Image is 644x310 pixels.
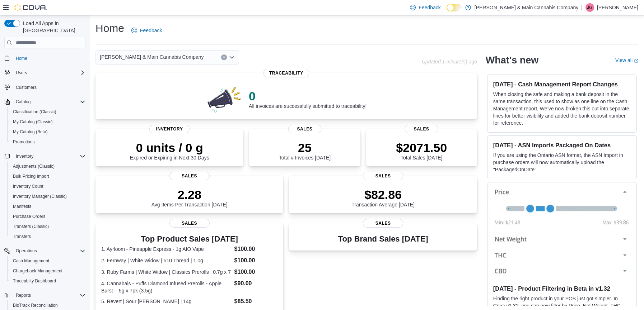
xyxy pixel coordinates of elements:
div: Total # Invoices [DATE] [279,140,331,161]
img: 0 [206,85,243,113]
span: Bulk Pricing Import [10,172,85,181]
span: Chargeback Management [13,268,62,274]
dt: 4. Cannabals - Puffs Diamond Infused Prerolls - Apple Burst - .5g x 7pk (3.5g) [101,280,232,294]
span: Sales [363,172,403,180]
span: Inventory [16,153,33,159]
span: My Catalog (Beta) [13,129,48,135]
button: Inventory Count [7,181,88,191]
span: Sales [169,219,210,228]
div: Transaction Average [DATE] [351,187,415,208]
span: Home [13,53,85,62]
span: Sales [363,219,403,228]
a: BioTrack Reconciliation [10,301,61,310]
span: Transfers [10,232,85,241]
span: Sales [169,172,210,180]
a: My Catalog (Beta) [10,128,51,136]
button: Clear input [221,54,227,60]
a: Cash Management [10,257,52,265]
span: Chargeback Management [10,267,85,275]
span: Sales [405,125,438,133]
dt: 3. Ruby Farms | White Widow | Classics Prerolls | 0.7g x 7 [101,268,232,276]
span: Adjustments (Classic) [10,162,85,171]
button: Cash Management [7,256,88,266]
span: Operations [13,247,85,255]
img: Cova [14,4,47,11]
span: Traceabilty Dashboard [10,277,85,285]
div: Expired or Expiring in Next 30 Days [130,140,209,161]
button: My Catalog (Beta) [7,127,88,137]
p: | [581,3,583,12]
button: Inventory Manager (Classic) [7,191,88,201]
span: Inventory [149,125,190,133]
a: View allExternal link [615,57,638,63]
button: Home [1,53,88,63]
button: Transfers [7,232,88,242]
p: Updated 1 minute(s) ago [422,59,477,65]
a: Purchase Orders [10,212,48,221]
dd: $85.50 [234,297,278,306]
button: Reports [1,290,88,300]
button: My Catalog (Classic) [7,117,88,127]
span: Inventory Manager (Classic) [13,194,67,199]
span: Catalog [13,97,85,106]
a: Promotions [10,138,38,146]
a: Home [13,54,30,63]
button: Bulk Pricing Import [7,171,88,181]
h3: [DATE] - Cash Management Report Changes [493,81,631,88]
span: Classification (Classic) [10,108,85,116]
a: Feedback [129,23,165,38]
span: Transfers (Classic) [10,222,85,231]
p: If you are using the Ontario ASN format, the ASN Import in purchase orders will now automatically... [493,152,631,173]
span: Promotions [13,139,35,145]
a: Classification (Classic) [10,108,59,116]
span: Traceability [263,69,309,77]
a: Traceabilty Dashboard [10,277,59,285]
span: Traceabilty Dashboard [13,278,56,284]
span: My Catalog (Classic) [13,119,53,125]
span: JG [587,3,592,12]
dt: 2. Fernway | White Widow | 510 Thread | 1.0g [101,257,232,264]
button: Users [13,68,30,77]
span: Inventory [13,152,85,161]
span: Feedback [140,27,162,34]
p: [PERSON_NAME] & Main Cannabis Company [475,3,578,12]
span: Bulk Pricing Import [13,173,49,179]
span: My Catalog (Beta) [10,128,85,136]
span: Feedback [419,4,440,11]
span: Load All Apps in [GEOGRAPHIC_DATA] [20,20,85,34]
span: Sales [288,125,322,133]
button: Inventory [13,152,36,161]
a: Transfers [10,232,34,241]
a: My Catalog (Classic) [10,118,56,126]
dt: 5. Revert | Sour [PERSON_NAME] | 14g [101,298,232,305]
span: Home [16,56,27,61]
p: 25 [279,140,331,155]
p: When closing the safe and making a bank deposit in the same transaction, this used to show as one... [493,91,631,127]
span: Cash Management [13,258,49,264]
div: Avg Items Per Transaction [DATE] [151,187,228,208]
div: Julie Garcia [585,3,594,12]
div: Total Sales [DATE] [396,140,447,161]
dd: $100.00 [234,256,278,265]
p: 0 [249,89,367,103]
button: Manifests [7,201,88,211]
span: Reports [16,292,31,298]
button: Operations [1,246,88,256]
p: 0 units / 0 g [130,140,209,155]
a: Feedback [407,0,443,15]
span: Customers [16,85,37,90]
button: Operations [13,247,40,255]
a: Chargeback Management [10,267,65,275]
span: Purchase Orders [10,212,85,221]
button: Reports [13,291,34,300]
span: Cash Management [10,257,85,265]
span: Promotions [10,138,85,146]
span: Reports [13,291,85,300]
span: Customers [13,83,85,92]
button: Users [1,68,88,78]
h3: Top Product Sales [DATE] [101,235,277,243]
button: Promotions [7,137,88,147]
span: BioTrack Reconciliation [10,301,85,310]
button: Classification (Classic) [7,107,88,117]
